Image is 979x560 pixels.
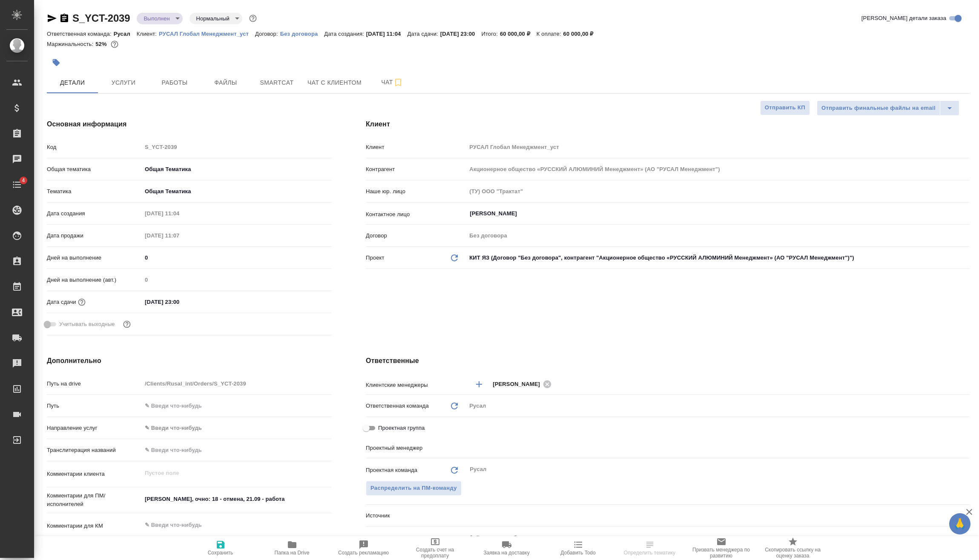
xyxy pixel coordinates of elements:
[95,41,109,47] p: 52%
[47,165,142,174] p: Общая тематика
[366,165,466,174] p: Контрагент
[366,143,466,151] p: Клиент
[560,550,595,556] span: Добавить Todo
[137,13,182,24] div: Выполнен
[185,536,256,560] button: Сохранить
[142,251,332,264] input: ✎ Введи что-нибудь
[366,210,466,219] p: Контактное лицо
[47,13,57,23] button: Скопировать ссылку для ЯМессенджера
[114,31,137,37] p: Русал
[817,100,940,116] button: Отправить финальные файлы на email
[366,31,408,37] p: [DATE] 11:04
[76,297,87,308] button: Если добавить услуги и заполнить их объемом, то дата рассчитается автоматически
[47,470,142,478] p: Комментарии клиента
[366,231,466,240] p: Договор
[537,31,563,37] p: К оплате:
[483,550,529,556] span: Заявка на доставку
[466,185,970,197] input: Пустое поле
[255,31,280,37] p: Договор:
[52,77,93,88] span: Детали
[47,53,66,72] button: Добавить тэг
[405,547,466,559] span: Создать счет на предоплату
[142,444,332,456] input: ✎ Введи что-нибудь
[493,379,554,389] div: [PERSON_NAME]
[324,31,366,37] p: Дата создания:
[208,550,233,556] span: Сохранить
[47,41,95,47] p: Маржинальность:
[366,444,466,452] p: Проектный менеджер
[47,187,142,196] p: Тематика
[366,466,417,474] p: Проектная команда
[686,536,757,560] button: Призвать менеджера по развитию
[47,380,142,388] p: Путь на drive
[366,481,462,496] button: Распределить на ПМ-команду
[145,424,322,432] div: ✎ Введи что-нибудь
[366,402,429,410] p: Ответственная команда
[142,377,332,390] input: Пустое поле
[142,421,332,435] div: ✎ Введи что-нибудь
[821,103,936,113] span: Отправить финальные файлы на email
[59,13,69,23] button: Скопировать ссылку
[861,14,946,23] span: [PERSON_NAME] детали заказа
[965,383,967,385] button: Open
[142,274,332,286] input: Пустое поле
[159,31,255,37] p: РУСАЛ Глобал Менеджмент_уст
[691,547,752,559] span: Призвать менеджера по развитию
[366,534,466,543] p: Менеджеры верстки
[307,77,362,88] span: Чат с клиентом
[953,515,967,533] span: 🙏
[72,12,130,24] a: S_YCT-2039
[103,77,144,88] span: Услуги
[2,174,32,195] a: 4
[481,31,500,37] p: Итого:
[47,446,142,454] p: Транслитерация названий
[194,15,232,22] button: Нормальный
[366,356,970,366] h4: Ответственные
[47,491,142,509] p: Комментарии для ПМ/исполнителей
[47,119,332,129] h4: Основная информация
[440,31,482,37] p: [DATE] 23:00
[137,31,159,37] p: Клиент:
[466,251,970,265] div: КИТ ЯЗ (Договор "Без договора", контрагент "Акционерное общество «РУССКИЙ АЛЮМИНИЙ Менеджмент» (А...
[466,399,970,413] div: Русал
[466,141,970,153] input: Пустое поле
[366,381,466,389] p: Клиентские менеджеры
[817,100,959,116] div: split button
[338,550,389,556] span: Создать рекламацию
[466,509,970,523] div: ​
[469,374,489,394] button: Добавить менеджера
[328,536,399,560] button: Создать рекламацию
[154,77,195,88] span: Работы
[563,31,600,37] p: 60 000,00 ₽
[47,143,142,151] p: Код
[399,536,471,560] button: Создать счет на предоплату
[500,31,537,37] p: 60 000,00 ₽
[47,298,76,306] p: Дата сдачи
[142,400,332,412] input: ✎ Введи что-нибудь
[965,213,967,214] button: Open
[949,513,970,534] button: 🙏
[17,176,30,185] span: 4
[466,229,970,242] input: Пустое поле
[366,254,385,262] p: Проект
[47,254,142,262] p: Дней на выполнение
[471,536,543,560] button: Заявка на доставку
[366,511,466,520] p: Источник
[760,100,810,115] button: Отправить КП
[407,31,440,37] p: Дата сдачи:
[142,184,332,199] div: Общая Тематика
[109,39,120,50] button: 24000.00 RUB;
[141,15,172,22] button: Выполнен
[47,276,142,284] p: Дней на выполнение (авт.)
[280,30,324,37] a: Без договора
[378,424,425,432] span: Проектная группа
[757,536,829,560] button: Скопировать ссылку на оценку заказа
[142,207,216,220] input: Пустое поле
[47,356,332,366] h4: Дополнительно
[762,547,824,559] span: Скопировать ссылку на оценку заказа
[393,77,403,88] svg: Подписаться
[469,533,939,543] input: ✎ Введи что-нибудь
[466,163,970,175] input: Пустое поле
[205,77,246,88] span: Файлы
[47,522,142,530] p: Комментарии для КМ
